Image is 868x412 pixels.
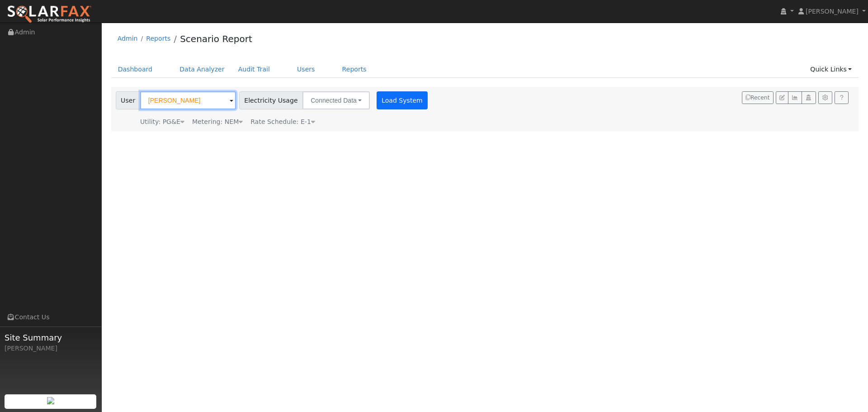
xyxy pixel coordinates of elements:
[818,91,832,104] button: Settings
[250,118,315,125] span: Alias: HE1
[231,61,277,78] a: Audit Trail
[377,91,428,109] button: Load System
[116,91,141,109] span: User
[776,91,788,104] button: Edit User
[239,91,303,109] span: Electricity Usage
[290,61,322,78] a: Users
[802,91,816,104] button: Login As
[835,91,849,104] a: Help Link
[140,91,236,109] input: Select a User
[5,331,97,344] span: Site Summary
[111,61,160,78] a: Dashboard
[803,61,859,78] a: Quick Links
[146,35,170,42] a: Reports
[7,5,92,24] img: SolarFax
[5,344,97,353] div: [PERSON_NAME]
[192,117,243,127] div: Metering: NEM
[180,33,252,44] a: Scenario Report
[302,91,370,109] button: Connected Data
[140,117,184,127] div: Utility: PG&E
[742,91,774,104] button: Recent
[47,397,54,404] img: retrieve
[788,91,802,104] button: Multi-Series Graph
[118,35,138,42] a: Admin
[806,8,859,15] span: [PERSON_NAME]
[173,61,231,78] a: Data Analyzer
[335,61,373,78] a: Reports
